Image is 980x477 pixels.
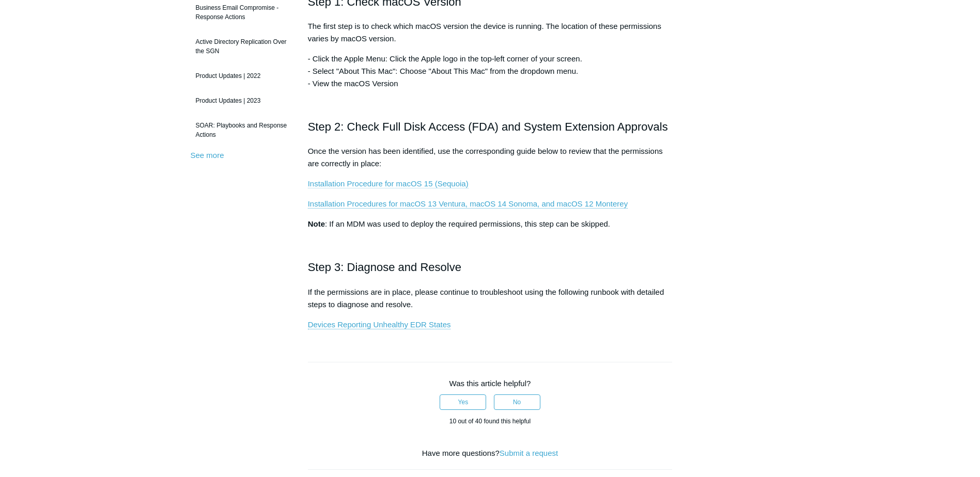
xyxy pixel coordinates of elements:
button: This article was not helpful [494,394,540,410]
a: See more [191,151,224,160]
a: Product Updates | 2023 [191,91,292,110]
strong: Note [308,219,325,228]
p: If the permissions are in place, please continue to troubleshoot using the following runbook with... [308,286,673,311]
p: : If an MDM was used to deploy the required permissions, this step can be skipped. [308,218,673,230]
a: Active Directory Replication Over the SGN [191,32,292,61]
p: - Click the Apple Menu: Click the Apple logo in the top-left corner of your screen. - Select "Abo... [308,53,673,90]
a: Product Updates | 2022 [191,66,292,86]
span: 10 out of 40 found this helpful [449,418,531,425]
p: Once the version has been identified, use the corresponding guide below to review that the permis... [308,145,673,170]
p: The first step is to check which macOS version the device is running. The location of these permi... [308,20,673,45]
h2: Step 3: Diagnose and Resolve [308,258,673,276]
a: Devices Reporting Unhealthy EDR States [308,320,451,329]
h2: Step 2: Check Full Disk Access (FDA) and System Extension Approvals [308,118,673,136]
a: Submit a request [500,449,558,457]
a: Installation Procedure for macOS 15 (Sequoia) [308,179,469,188]
a: Installation Procedures for macOS 13 Ventura, macOS 14 Sonoma, and macOS 12 Monterey [308,199,628,209]
span: Was this article helpful? [449,379,531,388]
div: Have more questions? [308,448,673,459]
a: SOAR: Playbooks and Response Actions [191,116,292,145]
button: This article was helpful [440,394,486,410]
